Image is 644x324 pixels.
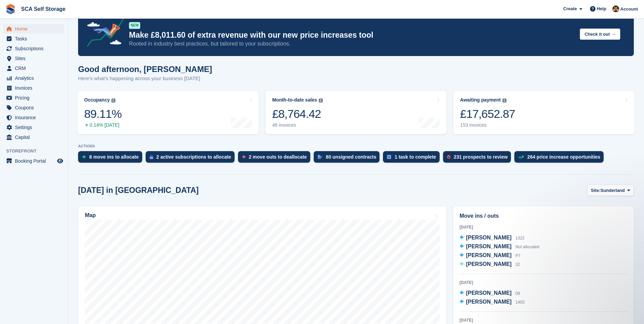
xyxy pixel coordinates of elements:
img: move_outs_to_deallocate_icon-f764333ba52eb49d3ac5e1228854f67142a1ed5810a6f6cc68b1a99e826820c5.svg [242,155,245,159]
span: 08 [515,291,520,296]
a: SCA Self Storage [18,3,68,15]
div: Awaiting payment [460,97,501,103]
img: move_ins_to_allocate_icon-fdf77a2bb77ea45bf5b3d319d69a93e2d87916cf1d5bf7949dd705db3b84f3ca.svg [82,155,86,159]
a: Preview store [56,157,64,165]
div: 80 unsigned contracts [326,154,376,160]
a: menu [3,103,64,112]
span: Tasks [15,34,56,43]
img: icon-info-grey-7440780725fd019a000dd9b08b2336e03edf1995a4989e88bcd33f0948082b44.svg [319,98,323,103]
a: 231 prospects to review [443,151,515,166]
span: Account [620,6,638,13]
a: Month-to-date sales £8,764.42 46 invoices [265,91,447,134]
a: menu [3,24,64,34]
div: Occupancy [84,97,110,103]
img: icon-info-grey-7440780725fd019a000dd9b08b2336e03edf1995a4989e88bcd33f0948082b44.svg [111,98,115,103]
a: menu [3,83,64,93]
span: Insurance [15,113,56,122]
span: Storefront [6,148,68,155]
a: menu [3,44,64,53]
a: menu [3,64,64,73]
img: stora-icon-8386f47178a22dfd0bd8f6a31ec36ba5ce8667c1dd55bd0f319d3a0aa187defe.svg [5,4,16,14]
div: 0.14% [DATE] [84,122,122,128]
span: [PERSON_NAME] [466,244,512,249]
a: menu [3,123,64,132]
div: 89.11% [84,107,122,121]
span: Analytics [15,73,56,83]
img: active_subscription_to_allocate_icon-d502201f5373d7db506a760aba3b589e785aa758c864c3986d89f69b8ff3... [150,155,153,159]
a: [PERSON_NAME] P7 [460,251,520,260]
span: [PERSON_NAME] [466,299,512,305]
a: menu [3,132,64,142]
span: [PERSON_NAME] [466,290,512,296]
span: Subscriptions [15,44,56,53]
div: 2 move outs to deallocate [249,154,307,160]
button: Site: Sunderland [587,185,634,196]
a: menu [3,113,64,122]
span: Coupons [15,103,56,112]
a: 2 move outs to deallocate [238,151,314,166]
span: Capital [15,132,56,142]
div: Month-to-date sales [272,97,317,103]
span: [PERSON_NAME] [466,235,512,240]
div: £8,764.42 [272,107,323,121]
a: [PERSON_NAME] 08 [460,289,520,298]
div: 2 active subscriptions to allocate [157,154,231,160]
div: 231 prospects to review [454,154,508,160]
a: [PERSON_NAME] 32 [460,260,520,269]
span: Not allocated [515,245,539,249]
img: contract_signature_icon-13c848040528278c33f63329250d36e43548de30e8caae1d1a13099fd9432cc5.svg [318,155,323,159]
img: task-75834270c22a3079a89374b754ae025e5fb1db73e45f91037f5363f120a921f8.svg [387,155,391,159]
img: price-adjustments-announcement-icon-8257ccfd72463d97f412b2fc003d46551f7dbcb40ab6d574587a9cd5c0d94... [81,11,129,49]
a: Awaiting payment £17,652.87 153 invoices [453,91,634,134]
span: Pricing [15,93,56,103]
span: Site: [591,187,601,194]
a: 80 unsigned contracts [314,151,383,166]
div: [DATE] [460,280,627,286]
div: 1 task to complete [394,154,436,160]
a: menu [3,156,64,166]
a: 1 task to complete [383,151,443,166]
p: Here's what's happening across your business [DATE] [78,75,212,83]
a: menu [3,54,64,63]
a: [PERSON_NAME] Not allocated [460,242,539,251]
button: Check it out → [580,29,620,40]
span: Invoices [15,83,56,93]
h2: Move ins / outs [460,212,627,220]
a: 264 price increase opportunities [514,151,607,166]
a: 2 active subscriptions to allocate [146,151,238,166]
div: [DATE] [460,317,627,323]
h2: [DATE] in [GEOGRAPHIC_DATA] [78,186,199,195]
div: 264 price increase opportunities [527,154,600,160]
span: 32 [515,262,520,267]
span: 1322 [515,236,525,240]
span: Sunderland [601,187,625,194]
span: P7 [515,253,520,258]
span: 1403 [515,300,525,305]
a: [PERSON_NAME] 1322 [460,234,525,242]
div: 153 invoices [460,122,515,128]
span: Settings [15,123,56,132]
span: Sites [15,54,56,63]
h2: Map [85,212,96,218]
span: [PERSON_NAME] [466,252,512,258]
a: Occupancy 89.11% 0.14% [DATE] [77,91,259,134]
div: [DATE] [460,224,627,230]
a: menu [3,93,64,103]
p: Rooted in industry best practices, but tailored to your subscriptions. [129,40,574,48]
p: ACTIONS [78,144,634,148]
img: price_increase_opportunities-93ffe204e8149a01c8c9dc8f82e8f89637d9d84a8eef4429ea346261dce0b2c0.svg [518,156,524,159]
img: Sarah Race [612,5,619,12]
a: menu [3,34,64,43]
img: prospect-51fa495bee0391a8d652442698ab0144808aea92771e9ea1ae160a38d050c398.svg [447,155,450,159]
a: [PERSON_NAME] 1403 [460,298,525,307]
p: Make £8,011.60 of extra revenue with our new price increases tool [129,30,574,40]
div: 8 move ins to allocate [89,154,139,160]
div: £17,652.87 [460,107,515,121]
span: [PERSON_NAME] [466,261,512,267]
img: icon-info-grey-7440780725fd019a000dd9b08b2336e03edf1995a4989e88bcd33f0948082b44.svg [502,98,507,103]
h1: Good afternoon, [PERSON_NAME] [78,65,212,74]
div: 46 invoices [272,122,323,128]
div: NEW [129,22,140,29]
span: CRM [15,64,56,73]
span: Help [597,5,606,12]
